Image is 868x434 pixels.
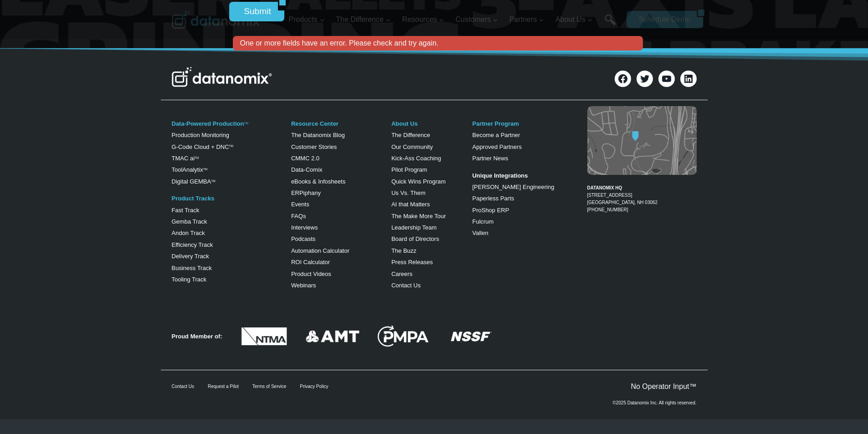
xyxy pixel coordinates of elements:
a: Careers [391,271,412,277]
a: Partner News [472,155,508,162]
img: Datanomix Logo [172,67,272,87]
a: Partner Program [472,120,519,127]
a: No Operator Input™ [631,383,696,390]
a: ROI Calculator [291,259,330,266]
a: ProShop ERP [472,207,509,214]
a: Tooling Track [172,276,207,283]
a: Quick Wins Program [391,178,446,185]
a: About Us [391,120,418,127]
a: Fulcrum [472,218,493,225]
strong: DATANOMIX HQ [587,185,622,190]
a: CMMC 2.0 [291,155,319,162]
a: Contact Us [391,282,421,289]
a: Paperless Parts [472,195,514,202]
a: Kick-Ass Coaching [391,155,441,162]
a: Delivery Track [172,253,209,260]
a: Board of Directors [391,235,439,242]
a: Data-Powered Production [172,120,244,127]
strong: Proud Member of: [172,333,222,340]
iframe: Chat Widget [822,390,868,434]
a: eBooks & Infosheets [291,178,345,185]
figcaption: [PHONE_NUMBER] [587,177,697,214]
a: Digital GEMBATM [172,178,216,185]
a: Andon Track [172,230,205,236]
a: [STREET_ADDRESS][GEOGRAPHIC_DATA], NH 03062 [587,193,658,205]
a: Fast Track [172,207,200,214]
a: Webinars [291,282,316,289]
a: TM [244,122,248,125]
sup: TM [195,156,199,159]
a: Pilot Program [391,166,427,173]
a: Events [291,201,309,208]
a: The Make More Tour [391,213,446,220]
a: G-Code Cloud + DNCTM [172,143,233,150]
a: FAQs [291,213,306,220]
p: ©2025 Datanomix Inc. All rights reserved. [612,401,696,405]
a: Data-Comix [291,166,323,173]
a: Leadership Team [391,224,437,231]
a: Product Tracks [172,195,215,202]
strong: Unique Integrations [472,172,528,179]
a: Terms of Service [252,384,286,389]
a: [PERSON_NAME] Engineering [472,184,554,190]
a: Production Monitoring [172,132,229,138]
a: Become a Partner [472,132,520,138]
a: Product Videos [291,271,331,277]
a: Resource Center [291,120,339,127]
a: TM [203,168,207,171]
a: Us Vs. Them [391,189,426,196]
a: The Buzz [391,247,416,254]
a: Press Releases [391,259,433,266]
div: One or more fields have an error. Please check and try again. [233,36,643,51]
a: Approved Partners [472,143,521,150]
iframe: Popup CTA [5,259,151,429]
a: Contact Us [172,384,194,389]
a: The Difference [391,132,430,138]
a: ToolAnalytix [172,166,203,173]
a: Efficiency Track [172,241,213,248]
a: Interviews [291,224,318,231]
a: Gemba Track [172,218,207,225]
a: Request a Pilot [208,384,239,389]
a: Customer Stories [291,143,337,150]
sup: TM [211,179,215,183]
a: Business Track [172,265,212,271]
sup: TM [229,144,233,148]
a: TMAC aiTM [172,155,199,162]
a: Our Community [391,143,433,150]
a: ERPiphany [291,189,321,196]
a: AI that Matters [391,201,430,208]
a: The Datanomix Blog [291,132,345,138]
a: Privacy Policy [300,384,328,389]
input: Submit [229,2,278,21]
a: Podcasts [291,235,315,242]
a: Vallen [472,230,488,236]
a: Automation Calculator [291,247,349,254]
img: Datanomix map image [587,106,697,175]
